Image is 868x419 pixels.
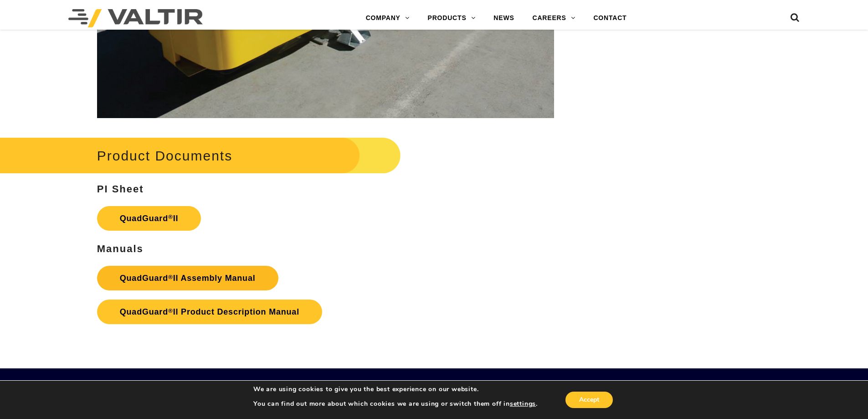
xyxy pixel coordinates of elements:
a: CONTACT [584,9,636,27]
a: QuadGuard®II Product Description Manual [97,300,322,324]
img: Valtir [68,9,203,27]
p: You can find out more about which cookies we are using or switch them off in . [253,400,538,408]
a: PRODUCTS [419,9,485,27]
strong: Manuals [97,243,144,254]
strong: PI Sheet [97,183,144,195]
a: QuadGuard®II [97,206,201,231]
p: We are using cookies to give you the best experience on our website. [253,385,538,393]
a: CAREERS [524,9,585,27]
a: COMPANY [357,9,419,27]
button: settings [510,400,536,408]
a: QuadGuard®II Assembly Manual [97,266,278,290]
sup: ® [168,213,173,220]
sup: ® [168,307,173,314]
strong: QuadGuard II Assembly Manual [120,274,256,283]
a: NEWS [484,9,523,27]
button: Accept [565,392,613,408]
sup: ® [168,274,173,280]
strong: QuadGuard II Product Description Manual [120,307,299,316]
